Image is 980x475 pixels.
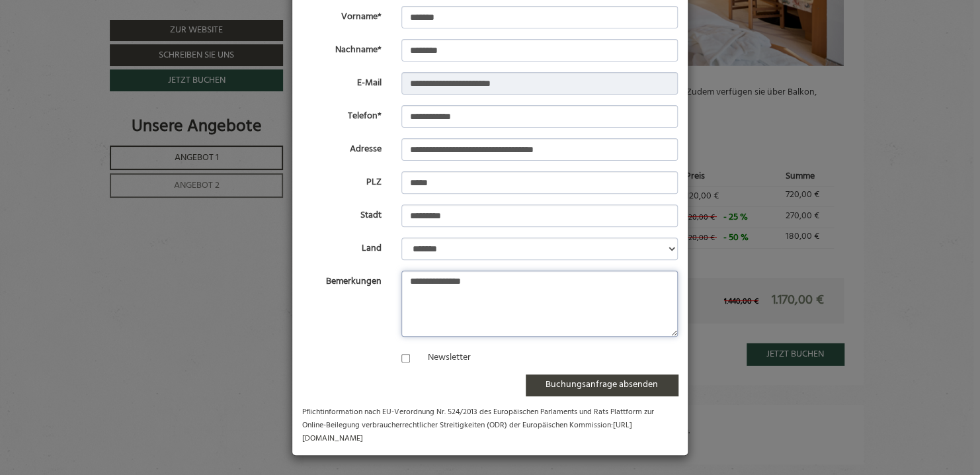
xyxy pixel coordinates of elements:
label: PLZ [292,171,391,189]
label: Stadt [292,204,391,222]
small: Pflichtinformation nach EU-Verordnung Nr. 524/2013 des Europäischen Parlaments und Rats Plattform... [302,406,654,445]
button: Buchungsanfrage absenden [526,374,678,396]
a: [URL][DOMAIN_NAME] [302,419,632,445]
label: Bemerkungen [292,271,391,288]
label: Adresse [292,138,391,156]
label: Nachname* [292,39,391,57]
label: E-Mail [292,72,391,90]
label: Newsletter [415,351,471,365]
label: Telefon* [292,105,391,123]
label: Vorname* [292,6,391,24]
label: Land [292,237,391,255]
